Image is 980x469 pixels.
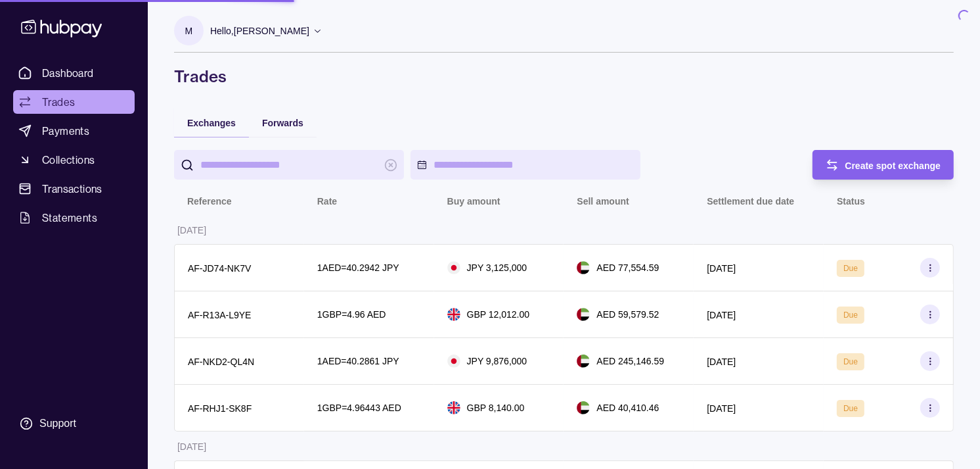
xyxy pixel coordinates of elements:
p: [DATE] [707,357,736,367]
p: Sell amount [577,196,629,207]
span: Create spot exchange [845,160,941,171]
span: Due [843,357,858,366]
span: Payments [42,123,89,139]
p: Reference [187,196,232,207]
p: Status [837,196,865,207]
p: GBP 8,140.00 [467,401,525,415]
img: jp [447,355,460,368]
p: [DATE] [707,403,736,414]
a: Collections [13,148,135,172]
p: [DATE] [177,441,206,452]
img: ae [577,308,590,321]
span: Dashboard [42,65,94,81]
a: Payments [13,119,135,143]
img: ae [577,261,590,274]
a: Statements [13,206,135,230]
p: AF-JD74-NK7V [188,263,251,274]
button: Create spot exchange [813,150,954,180]
p: AF-R13A-L9YE [188,310,251,320]
div: Support [39,416,76,431]
img: ae [577,355,590,368]
input: search [200,150,378,180]
p: Buy amount [447,196,501,207]
p: [DATE] [707,263,736,274]
a: Trades [13,90,135,114]
img: jp [447,261,460,274]
span: Due [843,264,858,273]
a: Support [13,410,135,437]
p: 1 AED = 40.2861 JPY [317,354,399,368]
p: AED 245,146.59 [596,354,664,368]
p: JPY 3,125,000 [467,260,527,275]
span: Due [843,404,858,413]
p: Rate [317,196,337,207]
p: AED 59,579.52 [596,307,659,322]
span: Trades [42,94,75,110]
span: Due [843,310,858,320]
p: AF-NKD2-QL4N [188,357,254,367]
span: Collections [42,152,95,168]
p: Hello, [PERSON_NAME] [210,24,309,38]
h1: Trades [174,66,954,87]
img: ae [577,401,590,414]
a: Transactions [13,177,135,201]
a: Dashboard [13,61,135,85]
p: AED 77,554.59 [596,260,659,275]
p: [DATE] [707,310,736,320]
p: AF-RHJ1-SK8F [188,403,252,414]
p: Settlement due date [707,196,794,207]
img: gb [447,401,460,414]
p: M [185,24,193,38]
p: AED 40,410.46 [596,401,659,415]
p: 1 AED = 40.2942 JPY [317,260,399,275]
span: Exchanges [187,118,236,128]
span: Forwards [262,118,303,128]
p: JPY 9,876,000 [467,354,527,368]
span: Transactions [42,181,102,197]
p: GBP 12,012.00 [467,307,529,322]
p: [DATE] [177,225,206,235]
img: gb [447,308,460,321]
span: Statements [42,210,97,226]
p: 1 GBP = 4.96 AED [317,307,386,322]
p: 1 GBP = 4.96443 AED [317,401,401,415]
